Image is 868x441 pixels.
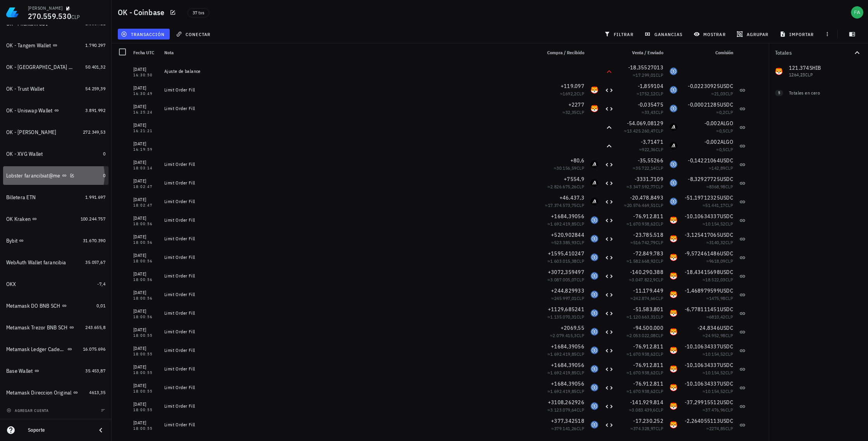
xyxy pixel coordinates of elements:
[3,210,108,228] a: OK Kraken 100.244.757
[553,332,576,338] span: 2.079.415,3
[775,50,852,55] div: Totales
[705,407,725,413] span: 37.476,96
[719,128,725,134] span: 0,5
[644,109,656,115] span: 33,43
[85,64,105,70] span: 50.401,32
[633,239,656,245] span: 516.742,79
[554,425,577,431] span: 379.141,26
[6,216,31,222] div: OK Kraken
[550,351,577,357] span: 1.692.419,85
[714,91,725,96] span: 21,03
[550,277,577,283] span: 3.087.005,07
[551,343,584,350] span: +1684,39056
[577,109,584,115] span: CLP
[685,306,720,313] span: -6,778111451
[688,176,720,183] span: -8,32927725
[577,165,584,171] span: CLP
[629,388,656,394] span: 1.670.938,62
[641,29,687,40] button: ganancias
[164,236,535,242] div: Limit Order Fill
[3,231,108,250] a: Bybit 31.670.390
[639,91,656,96] span: 1752,12
[538,43,587,62] div: Compra / Recibido
[561,324,584,331] span: +2069,55
[716,128,733,134] span: ≈
[133,177,158,185] div: [DATE]
[705,221,725,227] span: 10.154,52
[646,31,682,37] span: ganancias
[122,31,165,37] span: transacción
[118,6,167,19] h1: OK - Coinbase
[635,72,656,78] span: 17.299,01
[8,408,49,413] span: agregar cuenta
[591,160,598,168] div: ALGO-icon
[554,239,577,245] span: 523.385,93
[642,146,655,152] span: 922,36
[6,64,74,71] div: OK - [GEOGRAPHIC_DATA] Wallet
[709,314,725,320] span: 6810,42
[6,259,66,266] div: WebAuth Wallet farancibia
[3,58,108,76] a: OK - [GEOGRAPHIC_DATA] Wallet 50.401,32
[133,65,158,73] div: [DATE]
[656,72,663,78] span: CLP
[633,213,663,220] span: -76.912.811
[550,314,577,320] span: 1.135.070,31
[630,399,663,406] span: -141.929.814
[633,250,663,257] span: -72.849.783
[627,120,663,127] span: -54.069,08129
[83,238,105,243] span: 31.670.390
[629,314,656,320] span: 1.120.663,31
[97,281,105,287] span: -7,4
[548,184,584,189] span: ≈
[630,269,663,276] span: -140.290.388
[709,258,725,264] span: 9618,09
[28,11,71,21] span: 270.559.530
[3,36,108,55] a: OK - Tangem Wallet 1.790.297
[720,101,733,108] span: USDC
[725,184,733,189] span: CLP
[630,194,663,201] span: -20.478,8493
[633,231,663,238] span: -23.785.518
[641,138,663,145] span: -3,71471
[85,86,105,91] span: 54.259,39
[85,368,105,374] span: 35.453,87
[639,146,663,152] span: ≈
[633,295,656,301] span: 242.874,66
[6,86,44,92] div: OK - Trust Wallet
[133,103,158,110] div: [DATE]
[633,417,663,424] span: -17.230.252
[688,83,720,90] span: -0,02230925
[3,318,108,337] a: Metamask Trezor BNB SCH 243.655,8
[591,235,598,243] div: USDC-icon
[6,324,68,331] div: Metamask Trezor BNB SCH
[164,180,535,186] div: Limit Order Fill
[591,105,598,112] div: SHIB-icon
[85,42,105,48] span: 1.790.297
[851,6,863,19] div: avatar
[629,221,656,227] span: 1.670.938,62
[550,388,577,394] span: 1.692.419,85
[633,306,663,313] span: -51.583.801
[71,14,80,21] span: CLP
[725,128,733,134] span: CLP
[705,202,725,208] span: 51.441,17
[591,216,598,224] div: USDC-icon
[734,29,773,40] button: agrupar
[656,221,663,227] span: CLP
[719,109,725,115] span: 0,2
[551,231,584,238] span: +520,902844
[133,222,158,226] div: 18:00:56
[720,231,733,238] span: USDC
[6,303,60,309] div: Metamask DO BNB SCH
[83,129,105,135] span: 272.349,53
[688,101,720,108] span: -0,00021285
[6,107,53,114] div: OK - Uniswap Wallet
[704,120,721,127] span: -0,002
[670,67,677,75] div: USDC-icon
[548,399,584,406] span: +3108,262926
[656,165,663,171] span: CLP
[577,91,584,96] span: CLP
[177,31,210,37] span: conectar
[561,83,584,90] span: +119.097
[577,221,584,227] span: CLP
